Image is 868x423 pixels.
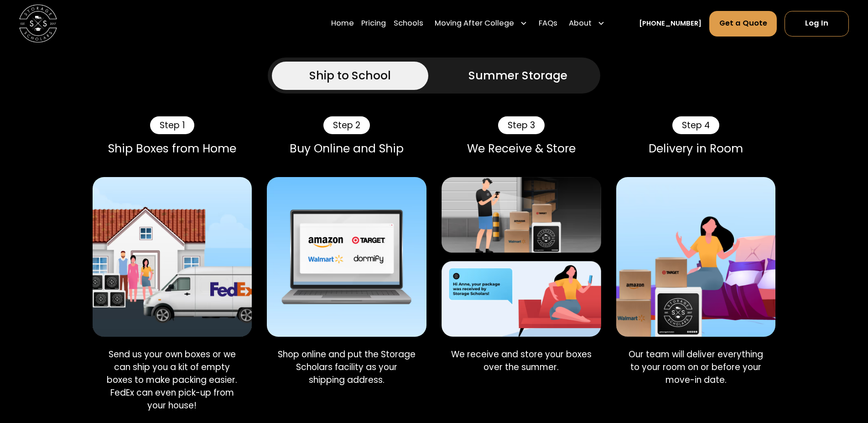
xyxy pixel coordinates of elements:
[100,348,244,412] p: Send us your own boxes or we can ship you a kit of empty boxes to make packing easier. FedEx can ...
[394,10,423,37] a: Schools
[323,116,370,134] div: Step 2
[569,18,592,30] div: About
[331,10,354,37] a: Home
[431,10,531,37] div: Moving After College
[639,19,702,29] a: [PHONE_NUMBER]
[624,348,768,386] p: Our team will deliver everything to your room on or before your move-in date.
[449,348,593,374] p: We receive and store your boxes over the summer.
[709,11,777,37] a: Get a Quote
[672,116,719,134] div: Step 4
[150,116,194,134] div: Step 1
[565,10,609,37] div: About
[19,5,57,42] a: home
[93,142,252,156] div: Ship Boxes from Home
[267,142,426,156] div: Buy Online and Ship
[309,67,391,84] div: Ship to School
[498,116,545,134] div: Step 3
[468,67,567,84] div: Summer Storage
[435,18,514,30] div: Moving After College
[442,142,601,156] div: We Receive & Store
[361,10,386,37] a: Pricing
[785,11,849,37] a: Log In
[539,10,557,37] a: FAQs
[275,348,419,386] p: Shop online and put the Storage Scholars facility as your shipping address.
[616,142,776,156] div: Delivery in Room
[19,5,57,42] img: Storage Scholars main logo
